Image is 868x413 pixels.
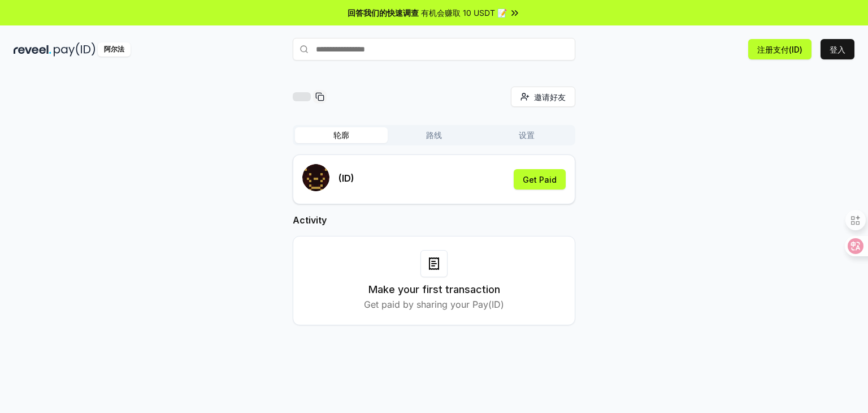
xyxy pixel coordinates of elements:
p: Get paid by sharing your Pay(ID) [364,298,504,311]
font: 设置 [519,130,535,140]
font: 邀请好友 [534,92,566,102]
font: 路线 [426,130,442,140]
button: Get Paid [514,169,566,190]
font: 回答我们的快速调查 [348,8,419,18]
button: 登入 [821,39,854,59]
font: 阿尔法 [104,45,124,53]
img: 揭示黑暗 [14,42,51,57]
font: 登入 [830,45,845,54]
h2: Activity [293,213,575,227]
button: 注册支付(ID) [748,39,811,59]
font: 注册支付(ID) [757,45,802,54]
button: 邀请好友 [511,87,575,107]
img: 付款编号 [54,42,96,57]
font: 轮廓 [333,130,349,140]
p: (ID) [338,171,354,185]
font: 有机会赚取 10 USDT 📝 [421,8,507,18]
h3: Make your first transaction [368,282,500,298]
